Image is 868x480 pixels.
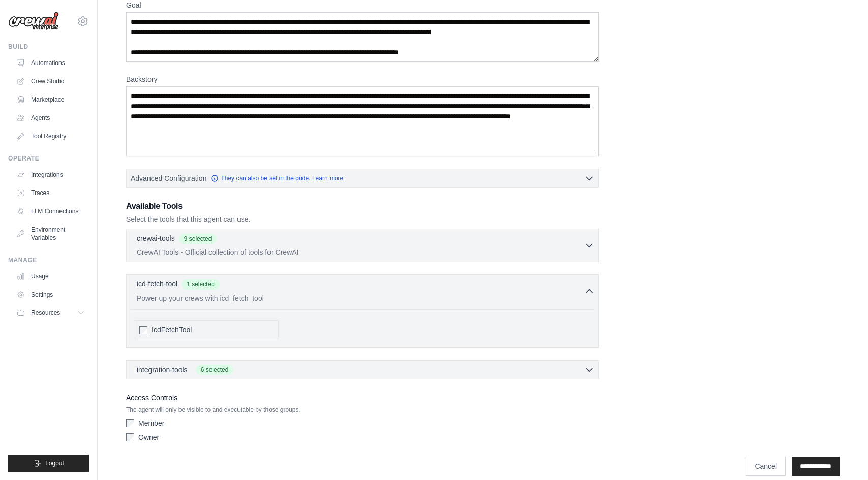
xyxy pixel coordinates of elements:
label: Owner [138,432,159,442]
a: They can also be set in the code. Learn more [211,174,343,182]
a: Agents [12,110,89,126]
span: Resources [31,309,60,317]
button: integration-tools 6 selected [131,365,594,375]
a: Tool Registry [12,128,89,144]
h3: Available Tools [126,200,599,212]
p: The agent will only be visible to and executable by those groups. [126,406,599,414]
a: Traces [12,185,89,201]
button: Advanced Configuration They can also be set in the code. Learn more [127,169,598,187]
p: icd-fetch-tool [137,279,177,289]
p: CrewAI Tools - Official collection of tools for CrewAI [137,247,584,258]
label: Member [138,418,164,428]
button: Logout [8,455,89,472]
a: Marketplace [12,91,89,108]
p: Select the tools that this agent can use. [126,214,599,225]
button: Resources [12,305,89,321]
a: Cancel [746,457,786,476]
a: LLM Connections [12,203,89,219]
a: Crew Studio [12,73,89,89]
a: Automations [12,55,89,71]
div: Build [8,43,89,51]
div: Manage [8,256,89,264]
span: IcdFetchTool [152,325,192,335]
a: Settings [12,286,89,303]
label: Access Controls [126,392,599,404]
span: Logout [45,459,64,467]
span: 6 selected [196,365,234,375]
a: Environment Variables [12,221,89,246]
label: Backstory [126,74,599,84]
span: 9 selected [179,234,217,244]
button: icd-fetch-tool 1 selected Power up your crews with icd_fetch_tool [131,279,594,303]
span: integration-tools [137,365,188,375]
img: Logo [8,12,59,31]
p: Power up your crews with icd_fetch_tool [137,293,584,303]
a: Integrations [12,167,89,183]
div: Operate [8,154,89,163]
a: Usage [12,268,89,284]
p: crewai-tools [137,233,175,243]
span: Advanced Configuration [131,173,206,183]
button: crewai-tools 9 selected CrewAI Tools - Official collection of tools for CrewAI [131,233,594,258]
span: 1 selected [182,279,220,290]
